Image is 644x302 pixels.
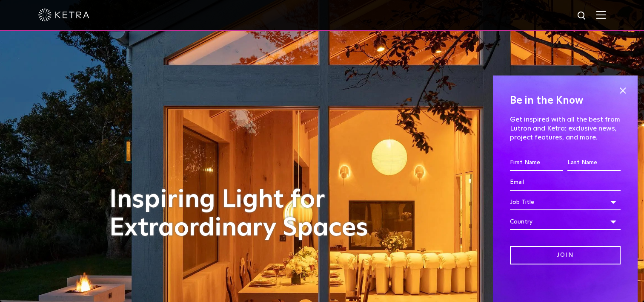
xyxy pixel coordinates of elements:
[510,93,621,109] h4: Be in the Know
[109,186,386,242] h1: Inspiring Light for Extraordinary Spaces
[510,155,563,171] input: First Name
[577,11,587,21] img: search icon
[567,155,621,171] input: Last Name
[510,194,621,210] div: Job Title
[510,174,621,191] input: Email
[510,214,621,230] div: Country
[510,115,621,142] p: Get inspired with all the best from Lutron and Ketra: exclusive news, project features, and more.
[510,246,621,264] input: Join
[596,11,606,19] img: Hamburger%20Nav.svg
[38,9,89,21] img: ketra-logo-2019-white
